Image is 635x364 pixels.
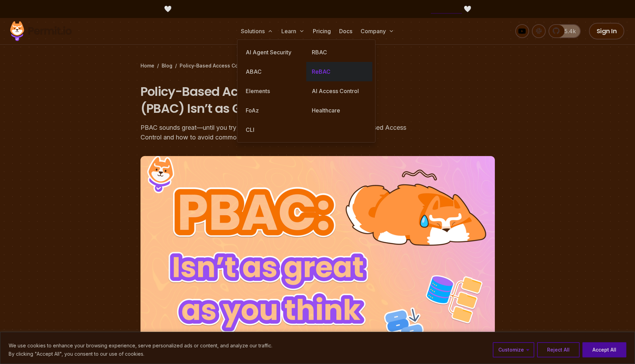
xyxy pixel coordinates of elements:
[358,24,397,38] button: Company
[162,62,172,69] a: Blog
[306,62,372,81] a: ReBAC
[240,62,306,81] a: ABAC
[238,24,276,38] button: Solutions
[306,81,372,101] a: AI Access Control
[240,120,306,139] a: CLI
[310,24,334,38] a: Pricing
[306,101,372,120] a: Healthcare
[140,123,406,142] div: PBAC sounds great—until you try to use it. Learn the real challenges of Policy-Based Access Contr...
[240,101,306,120] a: FoAz
[431,4,462,13] a: Try it here
[240,43,306,62] a: AI Agent Security
[9,350,272,358] p: By clicking "Accept All", you consent to our use of cookies.
[537,342,580,357] button: Reject All
[17,4,618,14] div: 🤍 🤍
[560,27,576,35] span: 5.4k
[240,81,306,101] a: Elements
[140,62,495,69] div: / /
[140,83,406,117] h1: Policy-Based Access Control (PBAC) Isn’t as Great as You Think
[589,23,625,39] a: Sign In
[306,43,372,62] a: RBAC
[493,342,534,357] button: Customize
[7,19,75,43] img: Permit logo
[140,156,495,355] img: Policy-Based Access Control (PBAC) Isn’t as Great as You Think
[173,4,462,13] span: [DOMAIN_NAME] - Permit's New Platform for Enterprise-Grade AI Agent Security |
[548,24,581,38] a: 5.4k
[9,342,272,350] p: We use cookies to enhance your browsing experience, serve personalized ads or content, and analyz...
[582,342,626,357] button: Accept All
[140,62,154,69] a: Home
[336,24,355,38] a: Docs
[279,24,307,38] button: Learn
